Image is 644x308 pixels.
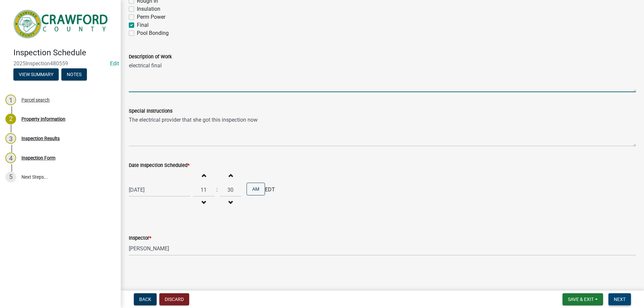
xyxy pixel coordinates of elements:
[5,152,16,163] div: 4
[568,297,594,302] span: Save & Exit
[137,5,160,13] label: Insulation
[21,98,50,102] div: Parcel search
[129,163,190,168] label: Date Inspection Scheduled
[159,293,189,305] button: Discard
[13,68,59,80] button: View Summary
[21,156,55,160] div: Inspection Form
[61,72,87,77] wm-modal-confirm: Notes
[5,172,16,182] div: 5
[129,183,190,197] input: mm/dd/yyyy
[5,133,16,144] div: 3
[247,183,265,195] button: AM
[129,236,151,241] label: Inspector
[562,293,603,305] button: Save & Exit
[13,60,107,67] span: 2025Inspection480559
[5,114,16,124] div: 2
[13,7,110,41] img: Crawford County, Georgia
[137,21,149,29] label: Final
[137,13,165,21] label: Perm Power
[129,109,172,114] label: Special Instructions
[134,293,157,305] button: Back
[193,183,214,197] input: Hours
[110,60,119,67] a: Edit
[13,72,59,77] wm-modal-confirm: Summary
[129,55,172,59] label: Description of Work
[137,29,169,37] label: Pool Bonding
[5,95,16,105] div: 1
[614,297,626,302] span: Next
[265,186,275,194] span: EDT
[13,48,115,58] h4: Inspection Schedule
[21,136,60,141] div: Inspection Results
[139,297,151,302] span: Back
[220,183,241,197] input: Minutes
[110,60,119,67] wm-modal-confirm: Edit Application Number
[214,186,220,194] div: :
[608,293,631,305] button: Next
[61,68,87,80] button: Notes
[21,117,65,121] div: Property Information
